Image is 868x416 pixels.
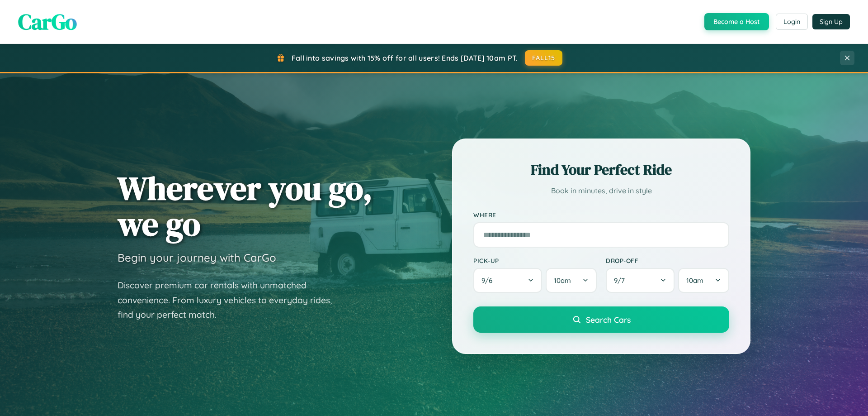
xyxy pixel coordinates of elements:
[118,170,373,242] h1: Wherever you go, we go
[614,276,629,285] span: 9 / 7
[686,276,703,285] span: 10am
[473,257,597,264] label: Pick-up
[473,160,729,180] h2: Find Your Perfect Ride
[481,276,497,285] span: 9 / 6
[292,53,518,62] span: Fall into savings with 15% off for all users! Ends [DATE] 10am PT.
[473,306,729,333] button: Search Cars
[118,278,344,322] p: Discover premium car rentals with unmatched convenience. From luxury vehicles to everyday rides, ...
[18,7,77,37] span: CarGo
[473,184,729,197] p: Book in minutes, drive in style
[812,14,850,29] button: Sign Up
[554,276,571,285] span: 10am
[704,13,769,30] button: Become a Host
[678,268,729,293] button: 10am
[586,315,631,325] span: Search Cars
[606,268,675,293] button: 9/7
[473,211,729,219] label: Where
[118,251,276,264] h3: Begin your journey with CarGo
[525,50,563,66] button: FALL15
[546,268,597,293] button: 10am
[776,14,808,30] button: Login
[473,268,542,293] button: 9/6
[606,257,729,264] label: Drop-off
